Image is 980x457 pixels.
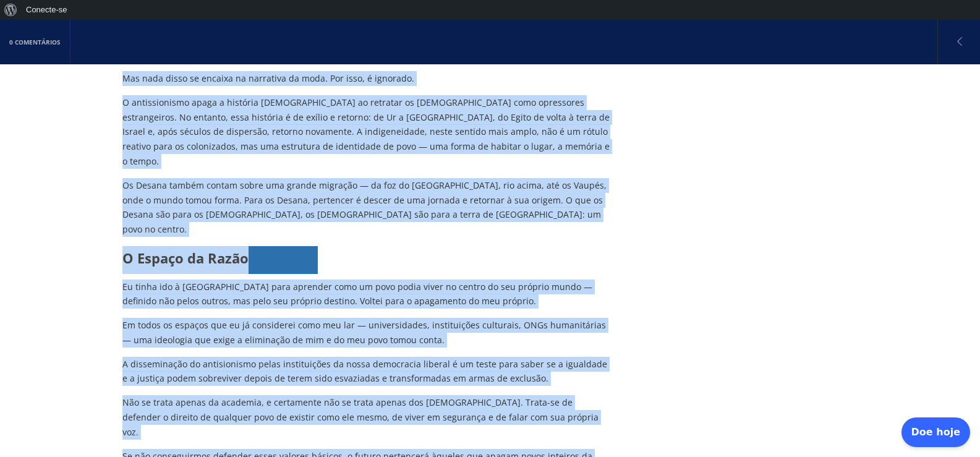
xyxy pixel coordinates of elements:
font: O antissionismo apaga a história [DEMOGRAPHIC_DATA] ao retratar os [DEMOGRAPHIC_DATA] como opress... [122,96,610,167]
font: O Espaço da Razão [122,249,249,267]
font: Os Desana também contam sobre uma grande migração — da foz do [GEOGRAPHIC_DATA], rio acima, até o... [122,179,607,235]
font: A disseminação do antisionismo pelas instituições da nossa democracia liberal é um teste para sab... [122,358,607,385]
font: Em todos os espaços que eu já considerei como meu lar — universidades, instituições culturais, ON... [122,319,606,346]
font: Não se trata apenas da academia, e certamente não se trata apenas dos [DEMOGRAPHIC_DATA]. Trata-s... [122,396,599,438]
font: Eu tinha ido à [GEOGRAPHIC_DATA] para aprender como um povo podia viver no centro do seu próprio ... [122,281,592,307]
font: 0 Comentários [9,38,61,46]
font: Mas nada disso se encaixa na narrativa da moda. Por isso, é ignorado. [122,72,414,84]
font: Conecte-se [26,5,67,14]
button: Link [249,246,318,274]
